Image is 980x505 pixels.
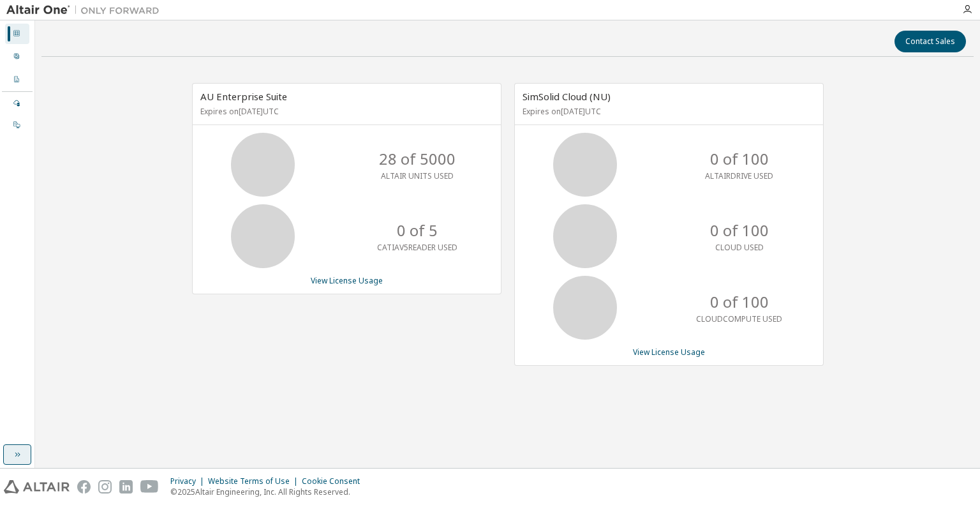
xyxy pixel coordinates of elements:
[119,480,133,494] img: linkedin.svg
[200,90,287,103] span: AU Enterprise Suite
[200,106,490,117] p: Expires on [DATE] UTC
[715,242,764,253] p: CLOUD USED
[170,476,208,486] div: Privacy
[523,90,611,103] span: SimSolid Cloud (NU)
[696,313,782,324] p: CLOUDCOMPUTE USED
[397,220,438,241] p: 0 of 5
[5,47,29,67] div: User Profile
[710,291,769,313] p: 0 of 100
[5,24,29,44] div: Dashboard
[208,476,302,486] div: Website Terms of Use
[377,242,457,253] p: CATIAV5READER USED
[77,480,91,494] img: facebook.svg
[4,480,70,494] img: altair_logo.svg
[170,486,367,497] p: © 2025 Altair Engineering, Inc. All Rights Reserved.
[311,275,383,286] a: View License Usage
[140,480,159,494] img: youtube.svg
[523,106,812,117] p: Expires on [DATE] UTC
[379,148,456,170] p: 28 of 5000
[381,170,454,181] p: ALTAIR UNITS USED
[895,31,966,52] button: Contact Sales
[302,476,367,486] div: Cookie Consent
[633,347,705,358] a: View License Usage
[6,4,166,17] img: Altair One
[710,148,769,170] p: 0 of 100
[5,115,29,135] div: On Prem
[705,170,773,181] p: ALTAIRDRIVE USED
[5,70,29,90] div: Company Profile
[710,220,769,241] p: 0 of 100
[98,480,112,494] img: instagram.svg
[5,93,29,114] div: Managed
